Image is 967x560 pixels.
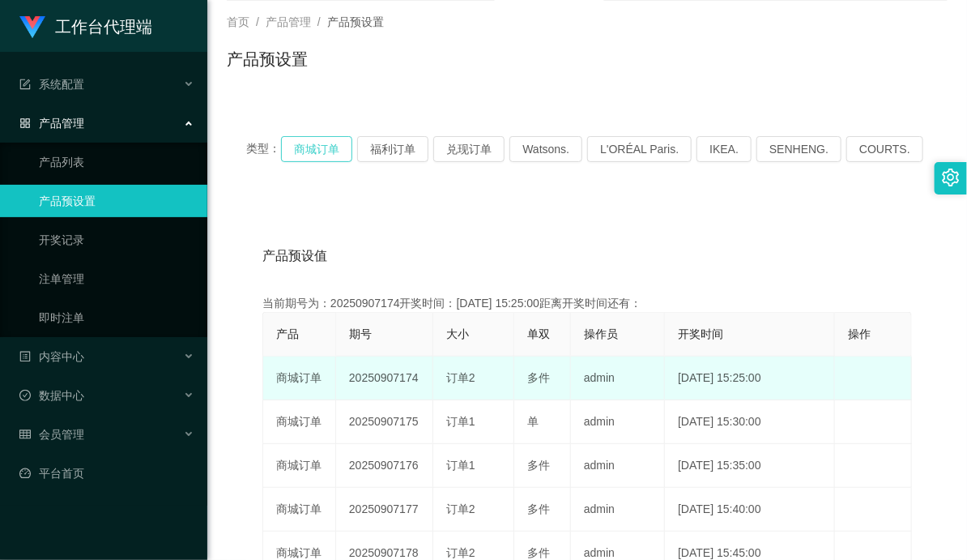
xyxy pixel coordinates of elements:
span: 产品管理 [19,117,84,130]
i: 图标: profile [19,351,31,362]
span: 期号 [349,327,372,340]
td: admin [571,400,665,444]
span: 单双 [527,327,550,340]
i: 图标: setting [942,169,960,186]
a: 图标: dashboard平台首页 [19,457,194,489]
span: 多件 [527,502,550,515]
span: 系统配置 [19,78,84,91]
i: 图标: check-circle-o [19,390,31,401]
button: IKEA. [696,136,752,162]
a: 注单管理 [39,263,194,295]
td: 商城订单 [263,357,336,400]
span: 订单2 [446,371,475,384]
td: 20250907174 [336,357,433,400]
td: [DATE] 15:30:00 [665,400,835,444]
span: 多件 [527,546,550,559]
td: [DATE] 15:35:00 [665,444,835,488]
span: 多件 [527,459,550,472]
span: 产品管理 [266,15,311,28]
a: 工作台代理端 [19,19,152,32]
span: 类型： [246,136,281,162]
td: 20250907177 [336,488,433,532]
span: 多件 [527,371,550,384]
span: 订单2 [446,546,475,559]
a: 产品列表 [39,146,194,178]
span: 操作 [848,327,871,340]
span: 单 [527,415,539,428]
td: 商城订单 [263,488,336,532]
td: admin [571,444,665,488]
button: L'ORÉAL Paris. [587,136,692,162]
span: 产品预设置 [327,15,384,28]
span: 产品预设值 [262,246,327,266]
span: 订单1 [446,415,475,428]
button: SENHENG. [756,136,841,162]
button: 福利订单 [357,136,428,162]
td: 20250907176 [336,444,433,488]
span: 内容中心 [19,350,84,363]
td: 商城订单 [263,444,336,488]
span: 操作员 [584,327,618,340]
img: logo.9652507e.png [19,16,45,39]
span: 大小 [446,327,469,340]
a: 即时注单 [39,301,194,334]
button: Watsons. [509,136,582,162]
span: 首页 [227,15,249,28]
a: 开奖记录 [39,224,194,256]
button: 商城订单 [281,136,352,162]
h1: 产品预设置 [227,47,308,71]
i: 图标: appstore-o [19,118,31,129]
div: 当前期号为：20250907174开奖时间：[DATE] 15:25:00距离开奖时间还有： [262,295,912,312]
td: 20250907175 [336,400,433,444]
td: [DATE] 15:25:00 [665,357,835,400]
span: 订单1 [446,459,475,472]
h1: 工作台代理端 [55,1,152,53]
span: 数据中心 [19,389,84,402]
span: 产品 [276,327,299,340]
button: 兑现订单 [433,136,505,162]
td: admin [571,357,665,400]
span: 订单2 [446,502,475,515]
td: 商城订单 [263,400,336,444]
i: 图标: form [19,79,31,90]
span: 开奖时间 [678,327,723,340]
span: / [317,15,321,28]
a: 产品预设置 [39,185,194,217]
td: [DATE] 15:40:00 [665,488,835,532]
td: admin [571,488,665,532]
i: 图标: table [19,429,31,440]
span: 会员管理 [19,428,84,441]
span: / [256,15,259,28]
button: COURTS. [846,136,923,162]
